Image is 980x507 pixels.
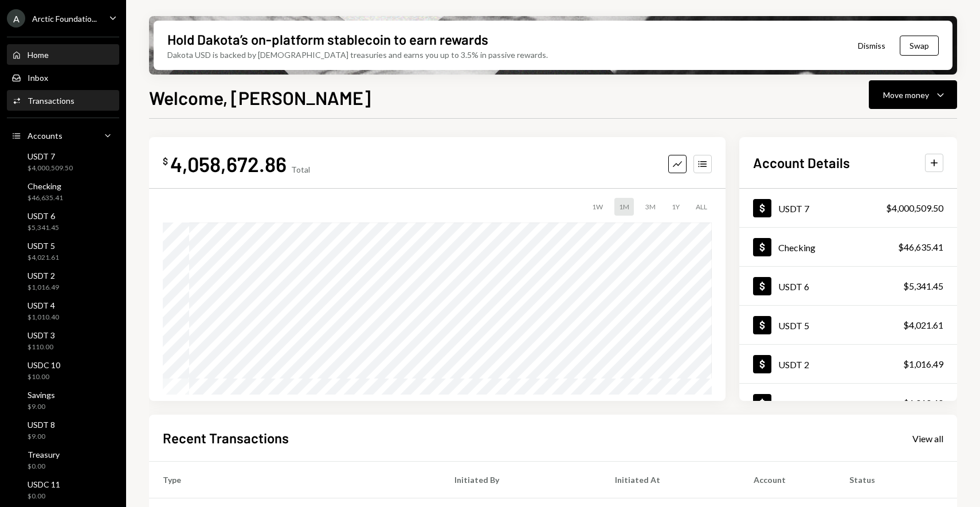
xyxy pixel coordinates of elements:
[740,462,836,498] th: Account
[601,462,740,498] th: Initiated At
[753,153,850,172] h2: Account Details
[28,342,55,352] div: $110.00
[614,198,634,216] div: 1M
[167,49,548,61] div: Dakota USD is backed by [DEMOGRAPHIC_DATA] treasuries and earns you up to 3.5% in passive rewards.
[903,396,943,410] div: $1,010.40
[170,151,287,177] div: 4,058,672.86
[163,155,168,167] div: $
[778,359,809,370] div: USDT 2
[7,357,119,384] a: USDC 10$10.00
[28,372,60,382] div: $10.00
[28,193,63,203] div: $46,635.41
[7,208,119,235] a: USDT 6$5,341.45
[28,492,60,501] div: $0.00
[691,198,712,216] div: ALL
[28,479,60,489] div: USDC 11
[28,181,63,191] div: Checking
[7,476,119,504] a: USDC 11$0.00
[912,433,943,444] div: View all
[32,14,97,24] div: Arctic Foundatio...
[7,237,119,265] a: USDT 5$4,021.61
[28,432,55,442] div: $9.00
[778,203,809,214] div: USDT 7
[28,96,75,106] div: Transactions
[7,327,119,354] a: USDT 3$110.00
[28,283,59,292] div: $1,016.49
[7,178,119,205] a: Checking$46,635.41
[167,30,488,49] div: Hold Dakota’s on-platform stablecoin to earn rewards
[7,67,119,88] a: Inbox
[28,131,62,141] div: Accounts
[844,32,900,59] button: Dismiss
[28,450,60,459] div: Treasury
[28,301,59,310] div: USDT 4
[291,165,310,174] div: Total
[28,360,60,370] div: USDC 10
[836,462,957,498] th: Status
[912,432,943,444] a: View all
[739,189,957,227] a: USDT 7$4,000,509.50
[28,253,59,263] div: $4,021.61
[28,330,55,340] div: USDT 3
[900,36,939,56] button: Swap
[28,50,49,60] div: Home
[667,198,684,216] div: 1Y
[903,357,943,371] div: $1,016.49
[28,223,59,233] div: $5,341.45
[441,462,601,498] th: Initiated By
[28,402,55,412] div: $9.00
[7,446,119,474] a: Treasury$0.00
[7,297,119,325] a: USDT 4$1,010.40
[28,462,60,471] div: $0.00
[739,228,957,266] a: Checking$46,635.41
[739,384,957,422] a: USDT 4$1,010.40
[641,198,660,216] div: 3M
[28,313,59,322] div: $1,010.40
[778,242,816,253] div: Checking
[7,90,119,111] a: Transactions
[149,86,371,109] h1: Welcome, [PERSON_NAME]
[7,267,119,295] a: USDT 2$1,016.49
[886,201,943,215] div: $4,000,509.50
[869,80,957,109] button: Move money
[28,390,55,400] div: Savings
[163,428,289,447] h2: Recent Transactions
[739,345,957,383] a: USDT 2$1,016.49
[778,398,809,409] div: USDT 4
[778,320,809,331] div: USDT 5
[587,198,607,216] div: 1W
[28,73,48,83] div: Inbox
[7,9,25,28] div: A
[7,44,119,65] a: Home
[149,462,441,498] th: Type
[903,279,943,293] div: $5,341.45
[903,318,943,332] div: $4,021.61
[7,125,119,146] a: Accounts
[28,271,59,280] div: USDT 2
[28,151,73,161] div: USDT 7
[28,211,59,221] div: USDT 6
[7,416,119,444] a: USDT 8$9.00
[778,281,809,292] div: USDT 6
[28,420,55,430] div: USDT 8
[7,387,119,414] a: Savings$9.00
[28,241,59,251] div: USDT 5
[739,306,957,344] a: USDT 5$4,021.61
[898,240,943,254] div: $46,635.41
[883,89,929,101] div: Move money
[739,267,957,305] a: USDT 6$5,341.45
[7,148,119,175] a: USDT 7$4,000,509.50
[28,163,73,173] div: $4,000,509.50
